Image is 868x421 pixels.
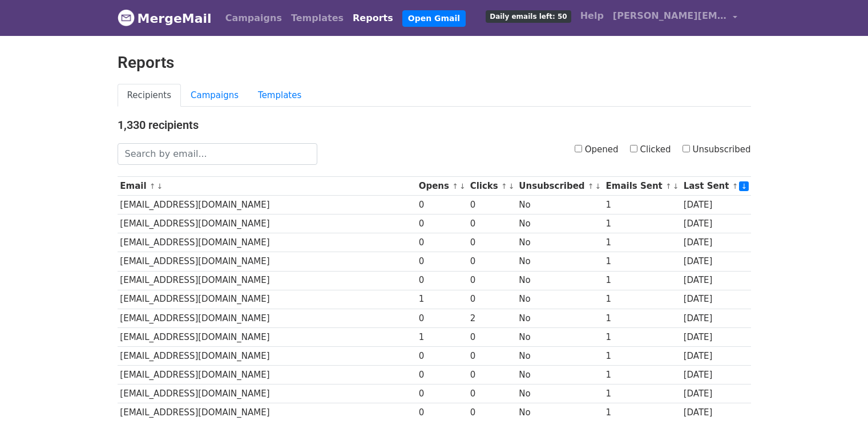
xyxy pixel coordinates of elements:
td: [DATE] [681,309,751,327]
h2: Reports [118,53,751,72]
a: ↓ [595,182,601,191]
a: Recipients [118,84,181,107]
td: 1 [603,214,681,233]
th: Unsubscribed [516,177,603,196]
td: 1 [603,309,681,327]
td: No [516,366,603,384]
td: 0 [467,196,516,214]
td: 0 [416,252,467,271]
a: Reports [348,7,398,30]
a: ↓ [673,182,679,191]
td: 1 [603,233,681,252]
td: 0 [467,384,516,403]
td: 0 [416,233,467,252]
span: Daily emails left: 50 [486,10,571,23]
td: [DATE] [681,271,751,290]
td: [EMAIL_ADDRESS][DOMAIN_NAME] [118,214,416,233]
a: ↑ [665,182,672,191]
td: 0 [467,214,516,233]
td: [EMAIL_ADDRESS][DOMAIN_NAME] [118,384,416,403]
img: MergeMail logo [118,9,135,26]
td: No [516,309,603,327]
input: Unsubscribed [683,145,690,152]
label: Clicked [630,143,671,156]
td: No [516,327,603,346]
td: No [516,252,603,271]
td: 0 [416,214,467,233]
th: Emails Sent [603,177,681,196]
td: 0 [467,271,516,290]
td: [EMAIL_ADDRESS][DOMAIN_NAME] [118,327,416,346]
td: [EMAIL_ADDRESS][DOMAIN_NAME] [118,346,416,365]
a: ↓ [739,181,749,191]
td: [EMAIL_ADDRESS][DOMAIN_NAME] [118,366,416,384]
td: 0 [467,346,516,365]
a: ↓ [508,182,515,191]
td: [DATE] [681,233,751,252]
td: No [516,214,603,233]
td: 0 [416,384,467,403]
td: 0 [467,290,516,309]
a: Templates [286,7,348,30]
span: [PERSON_NAME][EMAIL_ADDRESS][DOMAIN_NAME] [613,9,727,23]
a: Campaigns [181,84,248,107]
td: 1 [603,327,681,346]
a: ↑ [501,182,507,191]
td: 1 [603,346,681,365]
input: Clicked [630,145,637,152]
a: ↓ [157,182,163,191]
td: No [516,346,603,365]
td: [EMAIL_ADDRESS][DOMAIN_NAME] [118,271,416,290]
a: [PERSON_NAME][EMAIL_ADDRESS][DOMAIN_NAME] [608,5,742,31]
td: 0 [416,271,467,290]
td: No [516,233,603,252]
td: [EMAIL_ADDRESS][DOMAIN_NAME] [118,252,416,271]
td: No [516,271,603,290]
td: [DATE] [681,196,751,214]
td: 0 [416,346,467,365]
td: [DATE] [681,384,751,403]
td: 0 [416,366,467,384]
td: [DATE] [681,252,751,271]
a: ↓ [459,182,466,191]
td: 0 [467,327,516,346]
th: Last Sent [681,177,751,196]
td: 0 [467,233,516,252]
td: 0 [467,366,516,384]
a: Daily emails left: 50 [481,5,575,27]
td: [DATE] [681,346,751,365]
td: 0 [467,252,516,271]
td: 1 [603,271,681,290]
label: Opened [575,143,619,156]
td: [DATE] [681,327,751,346]
td: 1 [603,384,681,403]
td: [EMAIL_ADDRESS][DOMAIN_NAME] [118,290,416,309]
th: Opens [416,177,467,196]
td: [EMAIL_ADDRESS][DOMAIN_NAME] [118,309,416,327]
a: Campaigns [221,7,286,30]
a: Templates [248,84,311,107]
a: Help [576,5,608,27]
td: [DATE] [681,214,751,233]
td: No [516,196,603,214]
a: ↑ [452,182,458,191]
td: 0 [416,196,467,214]
td: 1 [603,290,681,309]
td: [DATE] [681,290,751,309]
td: [EMAIL_ADDRESS][DOMAIN_NAME] [118,196,416,214]
td: 1 [603,252,681,271]
input: Search by email... [118,143,317,165]
th: Email [118,177,416,196]
a: MergeMail [118,6,212,30]
td: 1 [416,290,467,309]
td: No [516,384,603,403]
a: ↑ [732,182,738,191]
th: Clicks [467,177,516,196]
input: Opened [575,145,582,152]
a: ↑ [150,182,156,191]
td: [DATE] [681,366,751,384]
td: 2 [467,309,516,327]
td: 1 [603,366,681,384]
a: ↑ [588,182,594,191]
td: No [516,290,603,309]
